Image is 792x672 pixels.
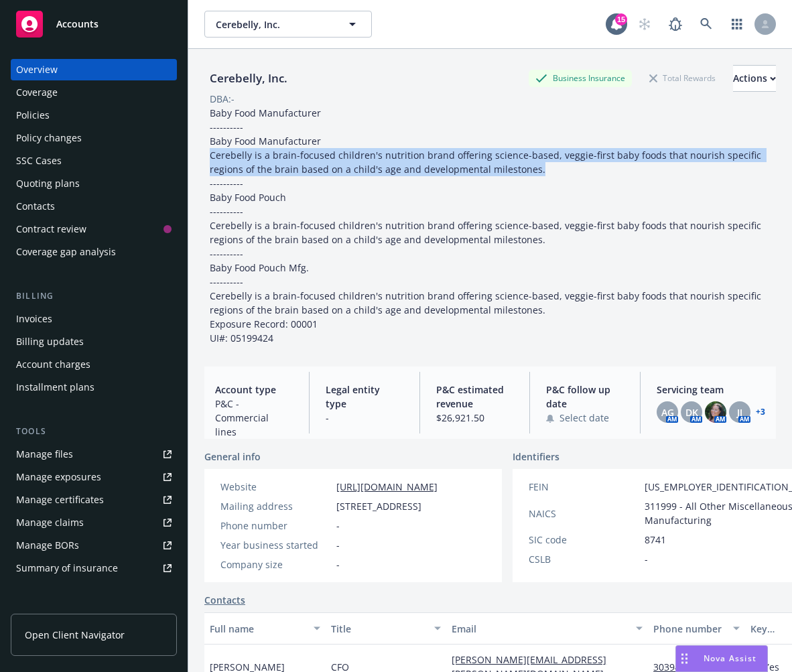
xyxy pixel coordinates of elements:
[16,377,94,398] div: Installment plans
[210,622,306,636] div: Full name
[529,70,632,86] div: Business Insurance
[685,405,698,419] span: DK
[16,535,79,556] div: Manage BORs
[204,593,245,607] a: Contacts
[336,538,340,552] span: -
[215,397,293,439] span: P&C - Commercial lines
[16,512,84,533] div: Manage claims
[529,533,639,547] div: SIC code
[210,107,764,344] span: Baby Food Manufacturer ---------- Baby Food Manufacturer Cerebelly is a brain-focused children's ...
[705,401,726,423] img: photo
[11,59,177,80] a: Overview
[11,82,177,103] a: Coverage
[336,499,421,513] span: [STREET_ADDRESS]
[326,411,403,425] span: -
[11,489,177,511] a: Manage certificates
[16,196,55,217] div: Contacts
[336,480,438,493] a: [URL][DOMAIN_NAME]
[648,612,744,645] button: Phone number
[216,17,332,31] span: Cerebelly, Inc.
[446,612,648,645] button: Email
[16,489,104,511] div: Manage certificates
[11,289,177,303] div: Billing
[11,241,177,263] a: Coverage gap analysis
[11,425,177,438] div: Tools
[11,5,177,43] a: Accounts
[204,612,326,645] button: Full name
[220,519,331,533] div: Phone number
[16,82,58,103] div: Coverage
[16,308,52,330] div: Invoices
[56,19,98,29] span: Accounts
[11,173,177,194] a: Quoting plans
[11,535,177,556] a: Manage BORs
[16,241,116,263] div: Coverage gap analysis
[662,11,689,38] a: Report a Bug
[11,512,177,533] a: Manage claims
[737,405,742,419] span: JJ
[16,331,84,352] div: Billing updates
[529,480,639,494] div: FEIN
[653,622,724,636] div: Phone number
[16,150,62,172] div: SSC Cases
[25,628,125,642] span: Open Client Navigator
[436,383,514,411] span: P&C estimated revenue
[645,533,666,547] span: 8741
[436,411,514,425] span: $26,921.50
[11,466,177,488] a: Manage exposures
[529,552,639,566] div: CSLB
[16,127,82,149] div: Policy changes
[724,11,750,38] a: Switch app
[331,622,427,636] div: Title
[11,105,177,126] a: Policies
[546,383,624,411] span: P&C follow up date
[733,66,776,91] div: Actions
[11,377,177,398] a: Installment plans
[693,11,720,38] a: Search
[326,612,447,645] button: Title
[204,450,261,464] span: General info
[11,331,177,352] a: Billing updates
[11,127,177,149] a: Policy changes
[11,150,177,172] a: SSC Cases
[675,645,768,672] button: Nova Assist
[704,653,756,664] span: Nova Assist
[204,70,293,87] div: Cerebelly, Inc.
[220,499,331,513] div: Mailing address
[220,480,331,494] div: Website
[215,383,293,397] span: Account type
[661,405,674,419] span: AG
[657,383,765,397] span: Servicing team
[11,354,177,375] a: Account charges
[11,196,177,217] a: Contacts
[220,557,331,572] div: Company size
[559,411,609,425] span: Select date
[220,538,331,552] div: Year business started
[529,507,639,521] div: NAICS
[16,59,58,80] div: Overview
[11,218,177,240] a: Contract review
[326,383,403,411] span: Legal entity type
[210,92,235,106] div: DBA: -
[733,65,776,92] button: Actions
[643,70,722,86] div: Total Rewards
[11,444,177,465] a: Manage files
[756,408,765,416] a: +3
[16,444,73,465] div: Manage files
[16,218,86,240] div: Contract review
[631,11,658,38] a: Start snowing
[336,557,340,572] span: -
[11,557,177,579] a: Summary of insurance
[336,519,340,533] span: -
[750,622,789,636] div: Key contact
[11,308,177,330] a: Invoices
[204,11,372,38] button: Cerebelly, Inc.
[615,13,627,25] div: 15
[16,466,101,488] div: Manage exposures
[452,622,628,636] div: Email
[513,450,559,464] span: Identifiers
[645,552,648,566] span: -
[676,646,693,671] div: Drag to move
[16,354,90,375] div: Account charges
